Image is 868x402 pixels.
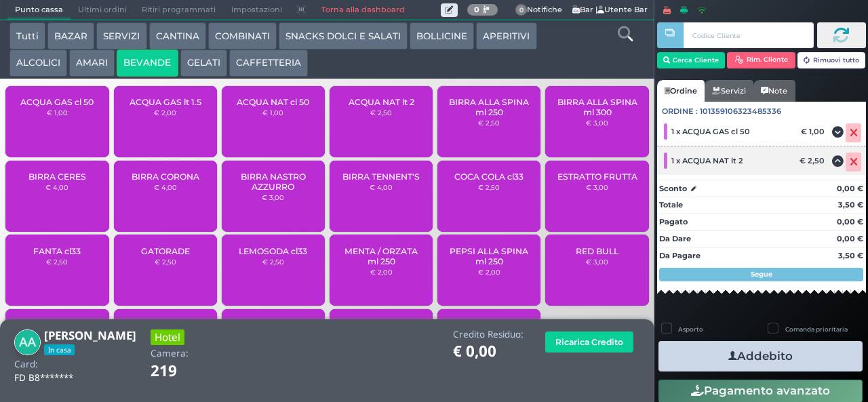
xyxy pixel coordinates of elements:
span: ACQUA GAS lt 1.5 [130,97,201,107]
span: ACQUA GAS cl 50 [20,97,94,107]
h4: Card: [14,359,38,369]
button: CANTINA [149,22,206,49]
span: Punto cassa [7,1,71,20]
small: € 2,00 [154,108,176,117]
small: € 4,00 [154,183,177,191]
button: ALCOLICI [9,49,67,77]
span: COCA COLA cl33 [454,172,524,182]
button: Tutti [9,22,45,49]
span: BIRRA TENNENT'S [342,172,420,182]
span: Ordine : [662,106,698,117]
b: [PERSON_NAME] [44,327,136,343]
small: € 1,00 [262,108,283,117]
span: In casa [44,344,75,355]
label: Asporto [678,325,703,334]
small: € 3,00 [586,183,608,191]
span: 1 x ACQUA NAT lt 2 [671,156,743,165]
strong: 0,00 € [837,184,863,193]
span: LEMOSODA cl33 [239,246,307,256]
span: BIRRA CERES [28,172,86,182]
div: € 1,00 [799,127,831,136]
small: € 2,50 [478,183,500,191]
strong: Totale [659,200,683,209]
label: Comanda prioritaria [785,325,848,334]
button: Rim. Cliente [727,52,795,68]
button: SERVIZI [96,22,146,49]
button: CAFFETTERIA [229,49,308,77]
small: € 2,50 [155,258,176,266]
button: Ricarica Credito [545,331,633,353]
button: SNACKS DOLCI E SALATI [279,22,408,49]
button: COMBINATI [208,22,277,49]
button: BOLLICINE [410,22,474,49]
span: ESTRATTO FRUTTA [557,172,637,182]
span: Impostazioni [224,1,290,20]
strong: Segue [751,270,772,279]
button: Rimuovi tutto [797,52,866,68]
span: PEPSI ALLA SPINA ml 250 [449,246,530,266]
small: € 1,00 [47,108,68,117]
b: 0 [474,5,479,14]
span: 1 x ACQUA GAS cl 50 [671,127,750,136]
h4: Camera: [151,348,189,359]
a: Torna alla dashboard [313,1,412,20]
span: GATORADE [141,246,190,256]
span: ACQUA NAT cl 50 [237,97,309,107]
input: Codice Cliente [684,22,813,48]
span: ACQUA NAT lt 2 [349,97,414,107]
small: € 3,00 [586,258,608,266]
h3: Hotel [151,329,184,345]
h1: € 0,00 [453,343,524,360]
small: € 2,50 [46,258,68,266]
small: € 2,00 [370,268,393,276]
a: Note [753,80,795,102]
strong: 0,00 € [837,234,863,243]
span: 101359106323485336 [700,106,781,117]
span: Ultimi ordini [71,1,134,20]
small: € 2,00 [478,268,500,276]
a: Ordine [657,80,705,102]
strong: Da Dare [659,234,691,243]
strong: 0,00 € [837,217,863,226]
span: BIRRA CORONA [132,172,199,182]
span: RED BULL [576,246,618,256]
strong: Da Pagare [659,251,701,260]
strong: Pagato [659,217,688,226]
small: € 4,00 [45,183,68,191]
small: € 2,50 [370,108,392,117]
button: GELATI [180,49,227,77]
span: BIRRA NASTRO AZZURRO [233,172,314,192]
strong: Sconto [659,183,687,195]
small: € 3,00 [586,119,608,127]
span: MENTA / ORZATA ml 250 [341,246,422,266]
h4: Credito Residuo: [453,329,524,340]
strong: 3,50 € [838,251,863,260]
small: € 2,50 [262,258,284,266]
span: Ritiri programmati [134,1,223,20]
span: BIRRA ALLA SPINA ml 300 [557,97,637,117]
span: 0 [515,4,528,16]
h1: 219 [151,363,215,380]
div: € 2,50 [797,156,831,165]
button: BEVANDE [117,49,178,77]
small: € 3,00 [262,193,284,201]
button: Cerca Cliente [657,52,726,68]
strong: 3,50 € [838,200,863,209]
small: € 2,50 [478,119,500,127]
button: AMARI [69,49,115,77]
a: Servizi [705,80,753,102]
span: BIRRA ALLA SPINA ml 250 [449,97,530,117]
span: FANTA cl33 [33,246,81,256]
button: Addebito [658,341,863,371]
small: € 4,00 [370,183,393,191]
button: APERITIVI [476,22,536,49]
button: BAZAR [47,22,94,49]
img: Antonio Amendola [14,329,41,356]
